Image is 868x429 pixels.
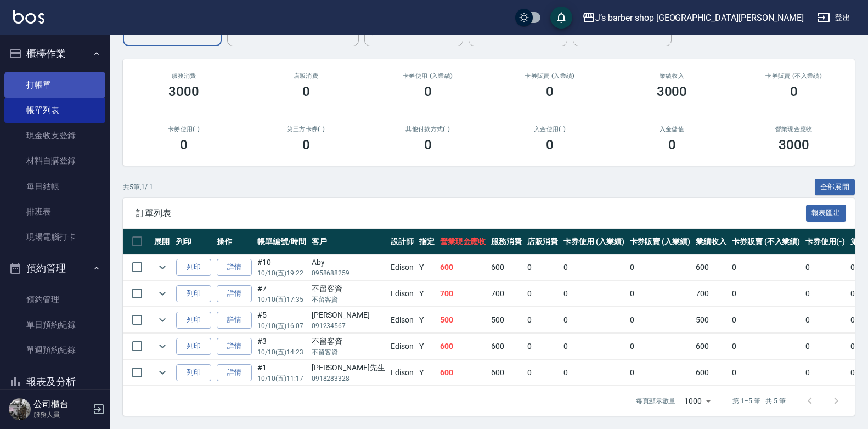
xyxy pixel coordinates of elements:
a: 打帳單 [4,72,105,98]
h2: 第三方卡券(-) [258,126,353,133]
td: 0 [803,281,848,307]
p: 0918283328 [312,374,385,383]
td: 0 [525,334,561,359]
h3: 3000 [779,137,809,153]
h3: 0 [302,137,310,153]
td: Y [416,281,437,307]
button: 列印 [176,338,211,355]
p: 10/10 (五) 16:07 [257,321,306,331]
td: Y [416,360,437,386]
td: 0 [525,360,561,386]
td: 0 [803,307,848,333]
div: Aby [312,257,385,268]
td: 0 [729,334,803,359]
th: 卡券販賣 (入業績) [627,229,694,255]
th: 帳單編號/時間 [255,229,309,255]
h2: 業績收入 [624,72,719,80]
p: 0958688259 [312,268,385,278]
button: 報表匯出 [806,205,847,222]
td: 600 [437,255,489,280]
td: 500 [488,307,525,333]
p: 不留客資 [312,295,385,304]
td: 600 [693,360,729,386]
p: 每頁顯示數量 [636,396,675,406]
td: Edison [388,334,416,359]
td: 0 [627,307,694,333]
td: 600 [488,360,525,386]
a: 現金收支登錄 [4,123,105,148]
div: [PERSON_NAME]先生 [312,362,385,374]
a: 詳情 [217,312,252,329]
button: 預約管理 [4,254,105,283]
a: 材料自購登錄 [4,148,105,173]
td: Edison [388,307,416,333]
h3: 0 [180,137,188,153]
td: Edison [388,360,416,386]
p: 10/10 (五) 17:35 [257,295,306,304]
h3: 0 [790,84,798,99]
button: expand row [154,312,171,328]
p: 共 5 筆, 1 / 1 [123,182,153,192]
th: 卡券使用(-) [803,229,848,255]
th: 指定 [416,229,437,255]
h2: 店販消費 [258,72,353,80]
td: Y [416,255,437,280]
h3: 3000 [657,84,687,99]
a: 詳情 [217,338,252,355]
h2: 卡券使用(-) [136,126,232,133]
th: 卡券使用 (入業績) [561,229,627,255]
h3: 3000 [168,84,199,99]
th: 店販消費 [525,229,561,255]
a: 詳情 [217,259,252,276]
td: #10 [255,255,309,280]
th: 設計師 [388,229,416,255]
p: 10/10 (五) 19:22 [257,268,306,278]
div: [PERSON_NAME] [312,309,385,321]
td: 0 [729,255,803,280]
td: 600 [488,255,525,280]
div: 不留客資 [312,336,385,347]
a: 單週預約紀錄 [4,337,105,363]
p: 不留客資 [312,347,385,357]
h3: 0 [424,84,432,99]
a: 報表匯出 [806,207,847,218]
td: #5 [255,307,309,333]
h2: 卡券販賣 (不入業績) [746,72,842,80]
td: 0 [729,360,803,386]
td: Y [416,334,437,359]
td: Edison [388,255,416,280]
div: 不留客資 [312,283,385,295]
h2: 卡券販賣 (入業績) [502,72,598,80]
td: 0 [561,307,627,333]
th: 客戶 [309,229,388,255]
td: 700 [437,281,489,307]
button: expand row [154,259,171,275]
h3: 服務消費 [136,72,232,80]
button: expand row [154,364,171,381]
th: 卡券販賣 (不入業績) [729,229,803,255]
a: 每日結帳 [4,174,105,199]
button: 列印 [176,259,211,276]
td: 500 [693,307,729,333]
h2: 入金使用(-) [502,126,598,133]
button: 登出 [813,8,855,28]
td: 600 [437,334,489,359]
td: 0 [627,360,694,386]
td: 0 [525,281,561,307]
td: 0 [627,334,694,359]
td: 700 [693,281,729,307]
a: 詳情 [217,285,252,302]
td: 600 [488,334,525,359]
span: 訂單列表 [136,208,806,219]
th: 業績收入 [693,229,729,255]
td: 600 [693,334,729,359]
h3: 0 [668,137,676,153]
button: 列印 [176,285,211,302]
th: 服務消費 [488,229,525,255]
div: J’s barber shop [GEOGRAPHIC_DATA][PERSON_NAME] [595,11,804,25]
a: 帳單列表 [4,98,105,123]
h3: 0 [546,84,554,99]
h2: 入金儲值 [624,126,719,133]
td: 0 [729,307,803,333]
td: Y [416,307,437,333]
